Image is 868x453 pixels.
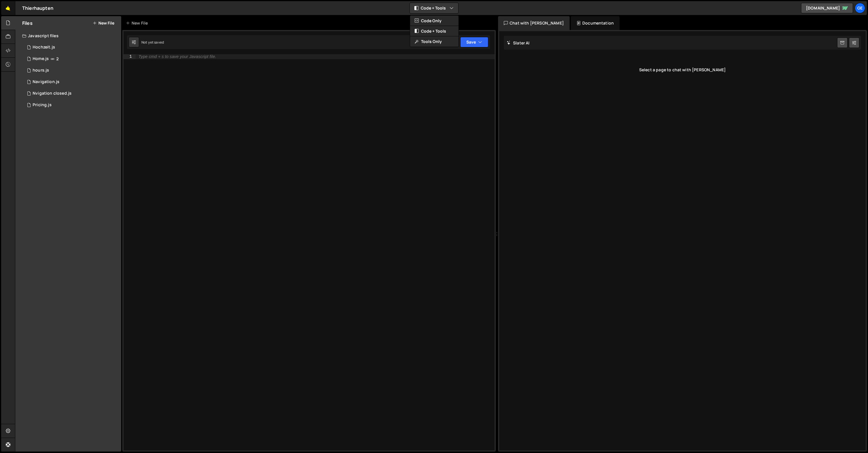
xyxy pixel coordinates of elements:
div: Home.js [33,56,49,61]
div: Thierhaupten [22,5,53,12]
span: 2 [56,57,59,61]
div: Pricing.js [33,102,52,108]
button: Save [460,37,488,47]
div: hours.js [33,68,49,73]
div: 11327/26641.js [22,76,121,88]
div: Hochzeit.js [33,45,55,50]
div: 1 [124,54,136,59]
button: Code + Tools [410,26,459,36]
div: Type cmd + s to save your Javascript file. [139,55,216,59]
a: 🤙 [1,1,15,15]
button: Tools Only [410,36,459,47]
div: Nvigation closed.js [33,91,72,96]
a: [DOMAIN_NAME] [801,3,853,13]
button: Code + Tools [410,3,458,13]
div: Navigation.js [33,79,59,85]
div: New File [126,20,150,26]
div: 11327/26668.js [22,99,121,111]
div: 11327/33445.js [22,65,121,76]
h2: Slater AI [507,40,530,46]
div: Not yet saved [141,40,164,45]
h2: Files [22,20,33,26]
a: Ge [855,3,865,13]
div: Documentation [571,16,620,30]
div: Chat with [PERSON_NAME] [498,16,570,30]
div: Select a page to chat with [PERSON_NAME] [504,58,861,81]
div: 11327/26594.js [22,53,121,65]
button: New File [93,21,114,25]
div: Javascript files [15,30,121,42]
div: 11327/26669.js [22,88,121,99]
div: 11327/26637.js [22,42,121,53]
button: Code Only [410,16,459,26]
